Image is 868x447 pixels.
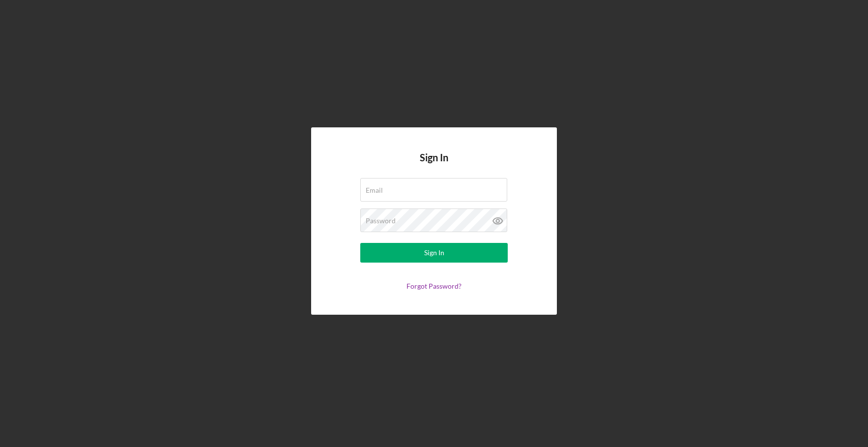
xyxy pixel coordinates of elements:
button: Sign In [360,243,508,263]
h4: Sign In [420,152,448,178]
div: Sign In [424,243,444,263]
label: Email [366,186,383,194]
a: Forgot Password? [406,282,462,290]
label: Password [366,217,396,225]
